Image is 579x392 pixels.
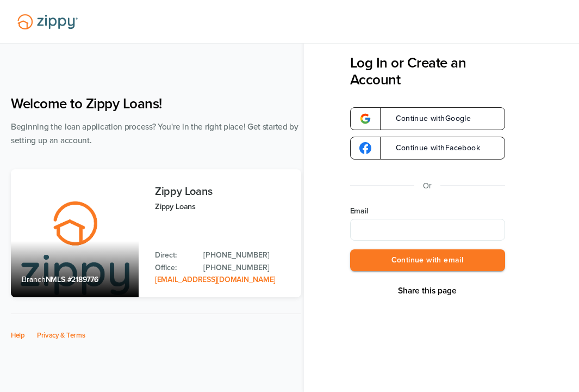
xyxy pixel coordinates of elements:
[359,142,371,154] img: google-logo
[37,331,85,340] a: Privacy & Terms
[22,275,46,284] span: Branch
[203,249,290,261] a: Direct Phone: 512-975-2947
[203,262,290,274] a: Office Phone: 512-975-2947
[350,137,505,160] a: google-logoContinue withFacebook
[423,179,432,193] p: Or
[46,275,98,284] span: NMLS #2189776
[155,249,192,261] p: Direct:
[11,9,84,34] img: Lender Logo
[350,107,505,130] a: google-logoContinue withGoogle
[359,113,371,125] img: google-logo
[385,144,480,152] span: Continue with Facebook
[350,219,505,241] input: Email Address
[395,285,460,296] button: Share This Page
[11,122,298,145] span: Beginning the loan application process? You're in the right place! Get started by setting up an a...
[350,206,505,217] label: Email
[350,249,505,272] button: Continue with email
[155,200,290,213] p: Zippy Loans
[155,275,276,284] a: Email Address: zippyguide@zippymh.com
[11,331,25,340] a: Help
[11,95,301,112] h1: Welcome to Zippy Loans!
[155,262,192,274] p: Office:
[385,115,471,122] span: Continue with Google
[155,186,290,198] h3: Zippy Loans
[350,54,505,88] h3: Log In or Create an Account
